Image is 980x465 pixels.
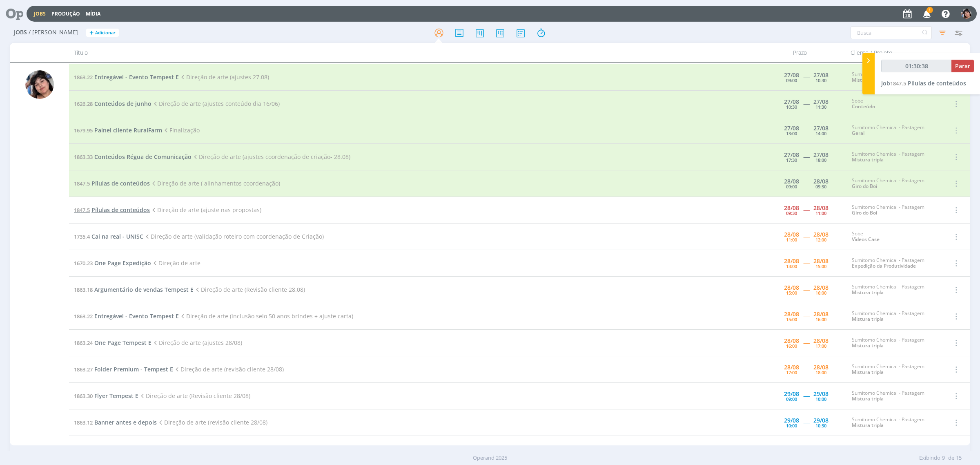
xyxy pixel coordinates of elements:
div: 16:00 [815,317,826,322]
a: 1863.18Argumentário de vendas Tempest E [74,286,194,293]
span: Direção de arte [151,259,200,267]
span: 1863.24 [74,339,93,347]
a: Mídia [86,10,100,17]
span: ----- [803,312,809,320]
span: Direção de arte (revisão cliente 28/08) [173,365,284,373]
div: Sumitomo Chemical - Pastagem [852,311,936,322]
div: 09:30 [815,184,826,189]
a: 1863.22Entregável - Evento Tempest E [74,73,179,81]
div: 28/08 [813,285,829,291]
a: Mistura tripla [852,156,884,163]
button: E [961,7,972,21]
span: One Page Tempest E [94,339,151,347]
span: 1863.22 [74,74,93,81]
span: ----- [803,206,809,214]
a: 1863.27Folder Premium - Tempest E [74,365,173,373]
div: 09:00 [786,184,797,189]
div: Prazo [754,43,846,62]
div: 11:00 [815,211,826,215]
div: 28/08 [784,205,799,211]
a: Giro do Boi [852,183,877,190]
span: Pílulas de conteúdos [908,79,966,87]
span: 1 [927,7,933,13]
a: Job1847.5Pílulas de conteúdos [881,79,966,87]
div: 28/08 [813,338,829,344]
div: 10:30 [815,423,826,428]
div: 27/08 [784,125,799,131]
div: 27/08 [784,72,799,78]
a: Mistura tripla [852,315,884,322]
button: Mídia [83,11,103,17]
div: Sumitomo Chemical - Pastagem [852,178,936,190]
span: One Page Expedição [94,259,151,267]
a: 1847.5Pílulas de conteúdos [74,179,150,187]
div: 28/08 [784,179,799,184]
div: 18:00 [815,158,826,162]
div: 09:00 [786,397,797,401]
span: 1670.23 [74,259,93,267]
span: Pílulas de conteúdos [91,206,150,214]
span: 1847.5 [74,206,90,214]
div: 27/08 [813,125,829,131]
div: 13:00 [786,131,797,136]
input: Busca [851,26,932,39]
span: Conteúdos Régua de Comunicação [94,153,192,161]
a: Mistura tripla [852,342,884,349]
div: 27/08 [813,99,829,105]
a: Geral [852,130,864,136]
img: E [961,9,971,19]
div: 27/08 [813,152,829,158]
span: ----- [803,179,809,187]
div: 28/08 [813,179,829,184]
div: 28/08 [813,232,829,237]
div: Sumitomo Chemical - Pastagem [852,72,936,83]
span: Jobs [14,29,27,36]
div: Sobe [852,443,936,455]
span: Direção de arte (ajustes coordenação de criação- 28.08) [192,153,350,161]
div: 14:00 [815,131,826,136]
span: Entregável - Evento Tempest E [94,73,179,81]
div: Sobe [852,98,936,110]
div: 29/08 [813,418,829,423]
span: Adicionar [95,30,116,36]
a: 1863.24One Page Tempest E [74,339,151,347]
div: 28/08 [784,364,799,370]
div: 12:00 [815,237,826,242]
a: Mistura tripla [852,289,884,296]
span: Direção de arte (revisão cliente 28/08) [157,418,267,426]
div: 10:30 [815,78,826,83]
span: Finalização [162,126,200,134]
a: 1863.30Flyer Tempest E [74,392,138,400]
div: 10:00 [815,397,826,401]
span: ----- [803,418,809,426]
span: 1735.4 [74,233,90,240]
span: ----- [803,392,809,400]
span: Direção de arte (ajustes 27.08) [179,73,269,81]
span: Parar [955,62,970,70]
span: 1863.30 [74,392,93,400]
div: 18:00 [815,370,826,375]
span: ----- [803,365,809,373]
span: 15 [956,454,962,462]
span: / [PERSON_NAME] [29,29,78,36]
span: 1863.33 [74,153,93,161]
div: 17:30 [786,158,797,162]
span: Direção de arte (ajustes 28/08) [151,339,242,347]
span: Direção de arte (inclusão selo 50 anos brindes + ajuste carta) [179,312,353,320]
span: ----- [803,232,809,240]
div: 29/08 [784,418,799,423]
div: 17:00 [786,370,797,375]
span: ----- [803,126,809,134]
span: Direção de arte (ajuste nas propostas) [150,206,261,214]
img: E [25,70,54,99]
span: Direção de arte (validação roteiro com coordenação de Criação) [143,232,324,240]
span: Entregável - Evento Tempest E [94,312,179,320]
span: Flyer Tempest E [94,392,138,400]
span: Pílulas de conteúdos [91,179,150,187]
div: Sobe [852,231,936,243]
div: 10:30 [786,105,797,109]
div: 28/08 [784,311,799,317]
span: ----- [803,100,809,107]
div: 27/08 [813,72,829,78]
a: Mistura tripla [852,422,884,429]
